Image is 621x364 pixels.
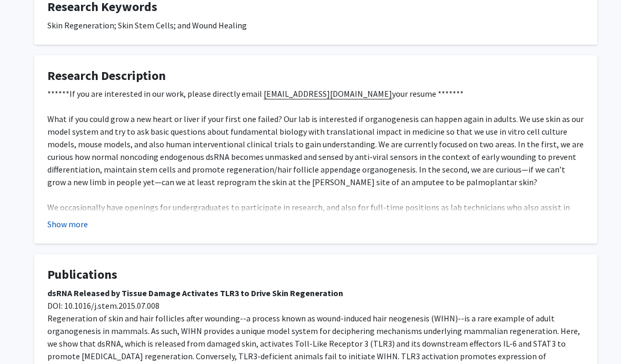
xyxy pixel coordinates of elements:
[47,19,584,32] div: Skin Regeneration; Skin Stem Cells; and Wound Healing
[47,301,159,311] span: DOI: 10.1016/j.stem.2015.07.008
[47,69,584,84] h4: Research Description
[47,268,584,283] h4: Publications
[47,88,584,252] div: ******If you are interested in our work, please directly email your resume ******* What if you co...
[8,317,45,356] iframe: Chat
[47,288,343,299] strong: dsRNA Released by Tissue Damage Activates TLR3 to Drive Skin Regeneration
[47,218,88,231] button: Show more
